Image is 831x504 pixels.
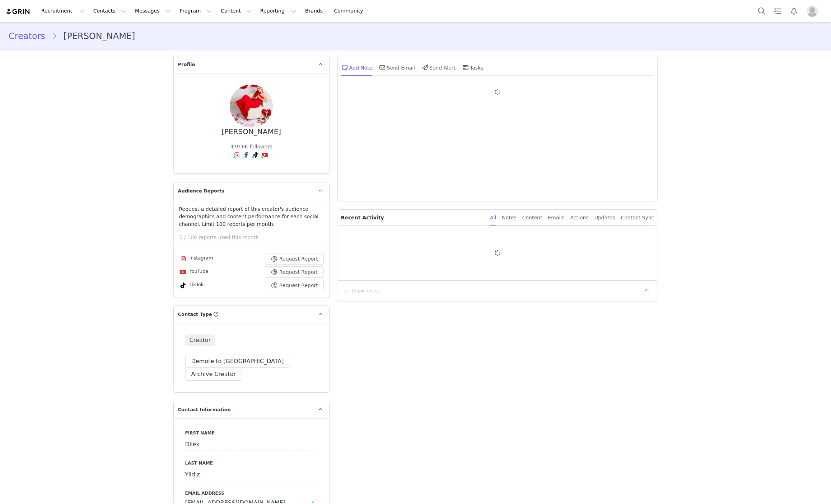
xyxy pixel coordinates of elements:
button: Request Report [265,280,324,291]
button: Reporting [256,3,300,19]
div: Contact Sync [621,210,654,226]
img: instagram.svg [181,256,186,262]
p: Request a detailed report of this creator's audience demographics and content performance for eac... [179,205,324,228]
button: Program [175,3,216,19]
label: First Name [185,430,318,436]
button: Content [216,3,256,19]
div: Notes [502,210,516,226]
div: YouTube [179,268,209,276]
span: Creator [185,334,215,346]
a: Brands [301,3,329,19]
button: Profile [802,5,825,17]
img: d7e58df9-e7c8-446b-b3a5-c85b95823ffb.jpg [230,85,273,128]
button: Notifications [786,3,802,19]
button: Demote to [GEOGRAPHIC_DATA] [185,355,290,368]
div: All [490,210,496,226]
button: Request Report [265,266,324,278]
span: Contact Type [178,311,212,318]
a: Tasks [770,3,786,19]
div: Tasks [461,59,484,76]
div: Updates [594,210,615,226]
div: Instagram [179,255,213,263]
div: Send Alert [421,59,456,76]
p: 0 / 100 reports used this month [179,234,329,241]
div: TikTok [179,281,204,290]
div: Actions [570,210,589,226]
label: Last Name [185,460,318,466]
div: Emails [548,210,565,226]
a: Community [330,3,371,19]
div: Add Note [341,59,373,76]
div: Content [522,210,542,226]
a: Creators [9,30,52,43]
button: Contacts [89,3,130,19]
span: Contact Information [178,406,231,413]
button: Show more [342,285,380,296]
button: Request Report [265,253,324,265]
span: Profile [178,61,195,68]
div: 439.6K followers [230,143,272,151]
img: instagram.svg [234,152,240,158]
img: placeholder-profile.jpg [807,5,818,17]
button: Recruitment [37,3,89,19]
button: Messages [131,3,175,19]
p: Recent Activity [341,210,484,225]
label: Email Address [185,490,318,496]
div: [PERSON_NAME] [221,128,281,136]
img: grin logo [6,8,31,15]
span: Audience Reports [178,187,225,195]
div: Send Email [378,59,415,76]
button: Search [754,3,770,19]
button: Archive Creator [185,368,242,381]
